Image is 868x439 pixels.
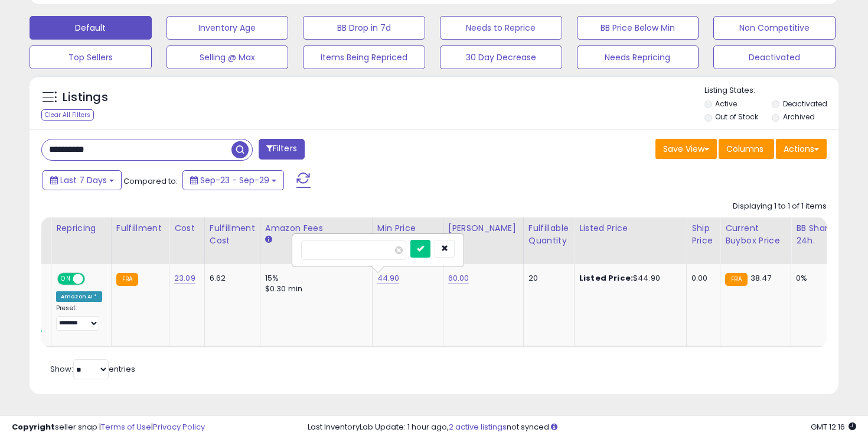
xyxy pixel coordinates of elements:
[303,45,425,69] button: Items Being Repriced
[265,273,363,284] div: 15%
[811,421,856,433] span: 2025-10-7 12:16 GMT
[167,45,289,69] button: Selling @ Max
[719,139,774,159] button: Columns
[123,175,178,187] span: Compared to:
[783,112,815,122] label: Archived
[528,222,569,247] div: Fulfillable Quantity
[303,16,425,40] button: BB Drop in 7d
[167,16,289,40] button: Inventory Age
[12,421,55,433] strong: Copyright
[448,272,469,284] a: 60.00
[210,222,255,247] div: Fulfillment Cost
[528,273,565,284] div: 20
[796,273,835,284] div: 0%
[733,201,827,212] div: Displaying 1 to 1 of 1 items
[41,109,94,121] div: Clear All Filters
[726,143,763,155] span: Columns
[116,222,164,235] div: Fulfillment
[308,422,857,433] div: Last InventoryLab Update: 1 hour ago, not synced.
[577,16,699,40] button: BB Price Below Min
[449,421,507,433] a: 2 active listings
[725,222,786,247] div: Current Buybox Price
[691,273,711,284] div: 0.00
[265,222,367,235] div: Amazon Fees
[579,272,633,284] b: Listed Price:
[174,222,200,235] div: Cost
[30,16,152,40] button: Default
[265,235,272,245] small: Amazon Fees.
[579,222,681,235] div: Listed Price
[713,45,836,69] button: Deactivated
[182,170,284,190] button: Sep-23 - Sep-29
[83,274,102,284] span: OFF
[448,222,518,235] div: [PERSON_NAME]
[12,422,205,433] div: seller snap | |
[577,45,699,69] button: Needs Repricing
[60,174,107,186] span: Last 7 Days
[56,291,102,302] div: Amazon AI *
[655,139,717,159] button: Save View
[704,85,839,96] p: Listing States:
[43,170,122,190] button: Last 7 Days
[377,272,400,284] a: 44.90
[58,274,73,284] span: ON
[377,222,438,235] div: Min Price
[776,139,827,159] button: Actions
[715,112,758,122] label: Out of Stock
[200,174,269,186] span: Sep-23 - Sep-29
[440,45,562,69] button: 30 Day Decrease
[579,273,677,284] div: $44.90
[174,272,195,284] a: 23.09
[63,89,108,106] h5: Listings
[210,273,251,284] div: 6.62
[783,99,827,109] label: Deactivated
[116,273,138,286] small: FBA
[691,222,715,247] div: Ship Price
[750,272,772,284] span: 38.47
[715,99,737,109] label: Active
[30,45,152,69] button: Top Sellers
[713,16,836,40] button: Non Competitive
[56,304,102,331] div: Preset:
[50,363,135,375] span: Show: entries
[56,222,106,235] div: Repricing
[796,222,839,247] div: BB Share 24h.
[725,273,747,286] small: FBA
[153,421,205,433] a: Privacy Policy
[440,16,562,40] button: Needs to Reprice
[259,139,305,160] button: Filters
[101,421,151,433] a: Terms of Use
[265,284,363,294] div: $0.30 min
